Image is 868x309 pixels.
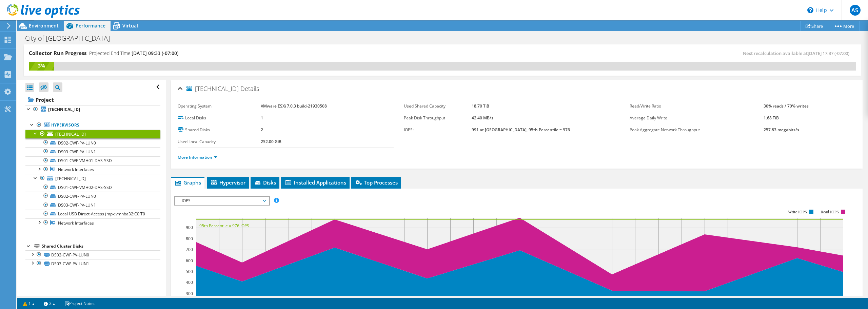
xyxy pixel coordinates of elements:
text: 500 [186,269,193,274]
label: Operating System [178,103,261,110]
a: DS03-CWF-PV-LUN1 [25,259,160,268]
label: Local Disks [178,115,261,121]
b: 1.68 TiB [764,115,779,121]
a: DS01-CWF-VMH02-DAS-SSD [25,183,160,192]
a: Project Notes [60,299,99,308]
span: [DATE] 17:37 (-07:00) [808,50,849,56]
a: DS03-CWF-PV-LUN1 [25,147,160,156]
span: [TECHNICAL_ID] [55,131,86,137]
a: More [828,21,860,31]
span: Graphs [174,179,201,186]
a: DS01-CWF-VMH01-DAS-SSD [25,156,160,165]
a: 2 [39,299,60,308]
div: 3% [29,62,54,70]
span: [DATE] 09:33 (-07:00) [132,50,178,56]
a: DS03-CWF-PV-LUN1 [25,201,160,210]
a: [TECHNICAL_ID] [25,174,160,183]
text: 600 [186,258,193,264]
text: 95th Percentile = 976 IOPS [199,223,249,229]
h4: Projected End Time: [89,50,178,57]
label: Used Shared Capacity [404,103,472,110]
a: DS02-CWF-PV-LUN0 [25,138,160,147]
b: 257.83 megabits/s [764,127,799,133]
span: Performance [76,22,105,29]
span: Virtual [122,22,138,29]
text: Read IOPS [821,210,839,214]
svg: \n [807,7,813,13]
text: Write IOPS [788,210,807,214]
span: [TECHNICAL_ID] [186,85,239,92]
label: Used Local Capacity [178,138,261,145]
a: DS02-CWF-PV-LUN0 [25,250,160,259]
span: Top Processes [355,179,398,186]
a: Project [25,94,160,105]
label: Average Daily Write [630,115,764,121]
text: 900 [186,225,193,230]
span: Next recalculation available at [743,50,853,56]
label: Peak Aggregate Network Throughput [630,127,764,133]
a: Network Interfaces [25,165,160,174]
a: Share [800,21,828,31]
b: 1 [261,115,263,121]
span: Installed Applications [284,179,346,186]
div: Shared Cluster Disks [42,242,160,250]
b: 2 [261,127,263,133]
label: Read/Write Ratio [630,103,764,110]
b: 42.40 MB/s [472,115,493,121]
b: VMware ESXi 7.0.3 build-21930508 [261,103,327,109]
text: 800 [186,236,193,242]
text: 400 [186,279,193,285]
h1: City of [GEOGRAPHIC_DATA] [22,35,120,42]
span: [TECHNICAL_ID] [55,176,86,181]
label: Peak Disk Throughput [404,115,472,121]
label: Shared Disks [178,127,261,133]
text: 300 [186,291,193,296]
span: Hypervisor [210,179,245,186]
a: Local USB Direct-Access (mpx.vmhba32:C0:T0 [25,210,160,218]
span: Environment [29,22,59,29]
label: IOPS: [404,127,472,133]
span: Disks [254,179,276,186]
a: Network Interfaces [25,218,160,227]
a: More Information [178,154,217,160]
b: 991 at [GEOGRAPHIC_DATA], 95th Percentile = 976 [472,127,570,133]
b: 30% reads / 70% writes [764,103,809,109]
a: 1 [18,299,39,308]
a: [TECHNICAL_ID] [25,105,160,114]
span: AS [850,5,861,16]
span: Details [240,84,259,93]
span: IOPS [178,197,265,205]
text: 700 [186,247,193,252]
b: 18.70 TiB [472,103,489,109]
a: Hypervisors [25,121,160,130]
b: [TECHNICAL_ID] [48,107,80,112]
a: [TECHNICAL_ID] [25,130,160,138]
a: DS02-CWF-PV-LUN0 [25,192,160,200]
b: 252.00 GiB [261,139,281,144]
